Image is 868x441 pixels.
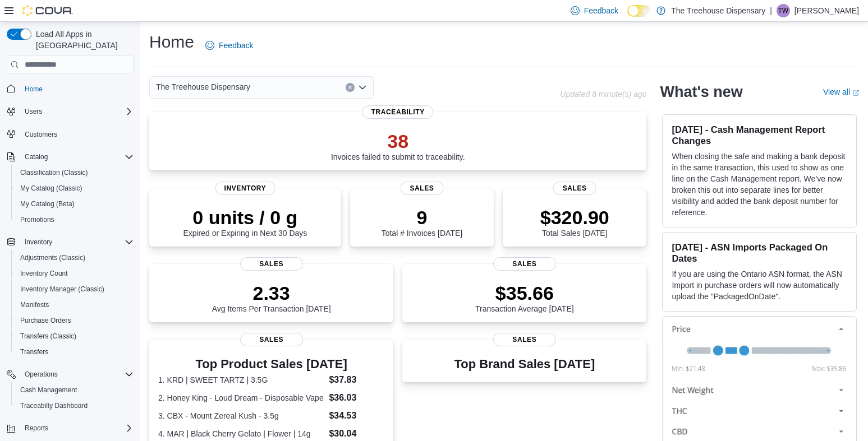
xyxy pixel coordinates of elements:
[20,235,57,249] button: Inventory
[672,151,847,218] p: When closing the safe and making a bank deposit in the same transaction, this used to show as one...
[20,253,85,262] span: Adjustments (Classic)
[16,345,53,359] a: Transfers
[2,126,138,142] button: Customers
[16,298,53,312] a: Manifests
[20,82,47,96] a: Home
[25,107,42,116] span: Users
[212,282,331,313] div: Avg Items Per Transaction [DATE]
[20,199,75,208] span: My Catalog (Beta)
[794,4,859,17] p: [PERSON_NAME]
[20,269,68,278] span: Inventory Count
[219,40,253,51] span: Feedback
[20,168,88,177] span: Classification (Classic)
[2,420,138,436] button: Reports
[20,215,54,224] span: Promotions
[20,421,134,435] span: Reports
[2,149,138,165] button: Catalog
[20,127,134,141] span: Customers
[362,105,434,119] span: Traceability
[20,285,104,294] span: Inventory Manager (Classic)
[16,345,134,359] span: Transfers
[20,150,134,164] span: Catalog
[11,328,138,344] button: Transfers (Classic)
[2,104,138,119] button: Users
[158,428,324,439] dt: 4. MAR | Black Cherry Gelato | Flower | 14g
[158,392,324,403] dt: 2. Honey King - Loud Dream - Disposable Vape
[329,391,384,405] dd: $36.03
[16,251,134,264] span: Adjustments (Classic)
[672,242,847,264] h3: [DATE] - ASN Imports Packaged On Dates
[16,314,134,327] span: Purchase Orders
[475,282,574,313] div: Transaction Average [DATE]
[149,31,194,53] h1: Home
[540,206,609,229] p: $320.90
[2,80,138,96] button: Home
[25,238,52,247] span: Inventory
[11,297,138,313] button: Manifests
[22,5,73,16] img: Cova
[16,399,92,412] a: Traceabilty Dashboard
[11,180,138,196] button: My Catalog (Classic)
[240,257,303,271] span: Sales
[16,267,72,280] a: Inventory Count
[20,368,134,381] span: Operations
[31,29,134,51] span: Load All Apps in [GEOGRAPHIC_DATA]
[20,347,48,356] span: Transfers
[16,182,134,195] span: My Catalog (Classic)
[11,398,138,414] button: Traceabilty Dashboard
[16,329,134,343] span: Transfers (Classic)
[183,206,307,238] div: Expired or Expiring in Next 30 Days
[540,206,609,238] div: Total Sales [DATE]
[16,298,134,312] span: Manifests
[201,34,258,57] a: Feedback
[553,182,596,195] span: Sales
[16,314,76,327] a: Purchase Orders
[16,383,134,397] span: Cash Management
[20,150,52,164] button: Catalog
[25,152,48,161] span: Catalog
[215,182,275,195] span: Inventory
[158,358,384,371] h3: Top Product Sales [DATE]
[16,182,87,195] a: My Catalog (Classic)
[20,300,49,309] span: Manifests
[11,382,138,398] button: Cash Management
[11,165,138,180] button: Classification (Classic)
[16,399,134,412] span: Traceabilty Dashboard
[11,344,138,360] button: Transfers
[627,17,628,17] span: Dark Mode
[16,282,134,296] span: Inventory Manager (Classic)
[2,234,138,250] button: Inventory
[20,316,71,325] span: Purchase Orders
[329,427,384,440] dd: $30.04
[329,373,384,387] dd: $37.83
[16,166,93,179] a: Classification (Classic)
[16,197,134,211] span: My Catalog (Beta)
[493,257,556,271] span: Sales
[2,366,138,382] button: Operations
[240,333,303,346] span: Sales
[25,85,43,94] span: Home
[20,332,76,341] span: Transfers (Classic)
[454,358,595,371] h3: Top Brand Sales [DATE]
[20,184,82,193] span: My Catalog (Classic)
[329,409,384,423] dd: $34.53
[25,370,58,379] span: Operations
[158,410,324,421] dt: 3. CBX - Mount Zereal Kush - 3.5g
[11,212,138,228] button: Promotions
[331,130,465,152] p: 38
[20,401,88,410] span: Traceabilty Dashboard
[823,87,859,96] a: View allExternal link
[25,424,48,433] span: Reports
[660,83,742,101] h2: What's new
[16,197,79,211] a: My Catalog (Beta)
[20,386,77,394] span: Cash Management
[475,282,574,304] p: $35.66
[358,83,367,92] button: Open list of options
[672,124,847,146] h3: [DATE] - Cash Management Report Changes
[778,4,789,17] span: TW
[20,128,62,141] a: Customers
[16,383,81,397] a: Cash Management
[16,213,59,226] a: Promotions
[331,130,465,161] div: Invoices failed to submit to traceability.
[493,333,556,346] span: Sales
